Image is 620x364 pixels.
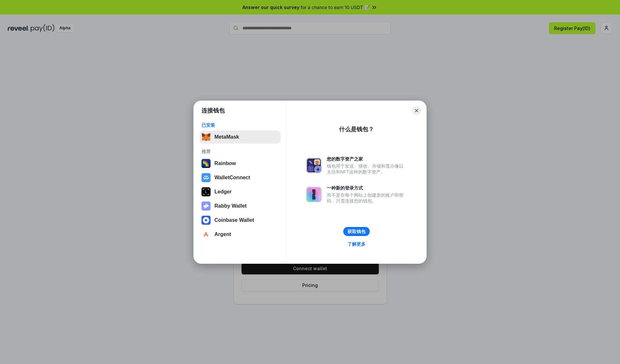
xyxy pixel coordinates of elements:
[344,240,369,248] a: 了解更多
[214,203,247,209] div: Rabby Wallet
[412,106,421,115] button: Close
[200,228,281,241] button: Argent
[201,230,211,239] img: svg+xml,%3Csvg%20width%3D%2228%22%20height%3D%2228%22%20viewBox%3D%220%200%2028%2028%22%20fill%3D...
[200,131,281,143] button: MetaMask
[347,229,366,234] div: 获取钱包
[201,107,225,114] h1: 连接钱包
[327,192,407,204] div: 而不是在每个网站上创建新的账户和密码，只需连接您的钱包。
[347,241,366,247] div: 了解更多
[327,185,407,191] div: 一种新的登录方式
[200,200,281,212] button: Rabby Wallet
[214,175,250,181] div: WalletConnect
[214,161,236,166] div: Rainbow
[327,163,407,175] div: 钱包用于发送、接收、存储和显示像以太坊和NFT这样的数字资产。
[306,158,322,173] img: svg+xml,%3Csvg%20xmlns%3D%22http%3A%2F%2Fwww.w3.org%2F2000%2Fsvg%22%20fill%3D%22none%22%20viewBox...
[200,185,281,198] button: Ledger
[214,134,239,140] div: MetaMask
[201,133,211,142] img: svg+xml,%3Csvg%20fill%3D%22none%22%20height%3D%2233%22%20viewBox%3D%220%200%2035%2033%22%20width%...
[201,187,211,196] img: svg+xml,%3Csvg%20xmlns%3D%22http%3A%2F%2Fwww.w3.org%2F2000%2Fsvg%22%20width%3D%2228%22%20height%3...
[343,227,370,236] button: 获取钱包
[214,217,254,223] div: Coinbase Wallet
[201,159,211,168] img: svg+xml,%3Csvg%20width%3D%22120%22%20height%3D%22120%22%20viewBox%3D%220%200%20120%20120%22%20fil...
[201,122,279,128] div: 已安装
[200,157,281,170] button: Rainbow
[200,214,281,227] button: Coinbase Wallet
[201,216,211,225] img: svg+xml,%3Csvg%20width%3D%2228%22%20height%3D%2228%22%20viewBox%3D%220%200%2028%2028%22%20fill%3D...
[214,231,231,237] div: Argent
[200,171,281,184] button: WalletConnect
[201,149,279,154] div: 推荐
[201,202,211,211] img: svg+xml,%3Csvg%20xmlns%3D%22http%3A%2F%2Fwww.w3.org%2F2000%2Fsvg%22%20fill%3D%22none%22%20viewBox...
[327,156,407,162] div: 您的数字资产之家
[201,173,211,182] img: svg+xml,%3Csvg%20width%3D%2228%22%20height%3D%2228%22%20viewBox%3D%220%200%2028%2028%22%20fill%3D...
[306,187,322,202] img: svg+xml,%3Csvg%20xmlns%3D%22http%3A%2F%2Fwww.w3.org%2F2000%2Fsvg%22%20fill%3D%22none%22%20viewBox...
[214,189,232,195] div: Ledger
[339,125,374,133] div: 什么是钱包？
